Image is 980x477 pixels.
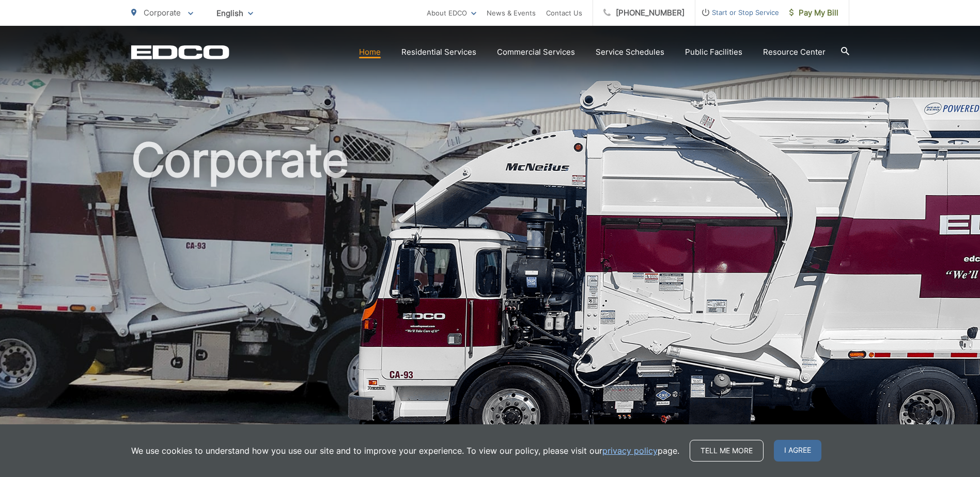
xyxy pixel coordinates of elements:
a: Home [359,46,381,58]
a: Residential Services [401,46,476,58]
p: We use cookies to understand how you use our site and to improve your experience. To view our pol... [131,444,679,457]
a: Commercial Services [497,46,575,58]
span: Corporate [144,8,181,18]
a: privacy policy [602,444,658,457]
h1: Corporate [131,134,849,461]
span: Pay My Bill [789,7,838,19]
a: Resource Center [763,46,826,58]
a: Tell me more [690,440,764,462]
span: I agree [774,440,821,462]
a: EDCD logo. Return to the homepage. [131,45,229,59]
a: Service Schedules [596,46,664,58]
a: Contact Us [546,7,582,19]
a: Public Facilities [685,46,742,58]
span: English [209,4,261,22]
a: News & Events [487,7,536,19]
a: About EDCO [427,7,476,19]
